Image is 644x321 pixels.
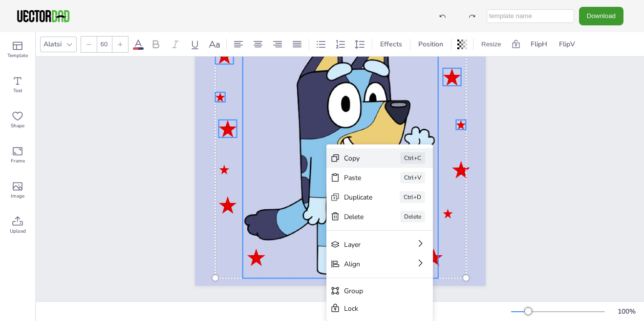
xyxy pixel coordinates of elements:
div: Alatsi [42,38,64,51]
span: Template [7,52,28,60]
span: Image [11,192,24,200]
div: Ctrl+C [400,152,425,164]
div: 100 % [615,307,638,316]
div: Lock [344,304,402,313]
div: Delete [344,212,373,221]
div: Ctrl+D [400,191,425,203]
span: Upload [10,227,26,235]
span: Position [416,40,445,49]
span: FlipH [529,38,549,51]
img: VectorDad-1.png [16,9,71,23]
div: Ctrl+V [400,172,425,183]
button: Download [579,7,623,25]
span: Text [13,87,22,95]
button: Resize [477,37,505,52]
span: Frame [11,157,25,165]
div: Duplicate [344,193,372,202]
div: Copy [344,154,373,163]
div: Group [344,286,402,296]
div: Delete [400,211,425,222]
div: Layer [344,240,388,249]
span: Shape [11,122,24,130]
span: FlipV [557,38,577,51]
div: Align [344,260,388,269]
input: template name [487,9,574,23]
span: Effects [378,40,404,49]
div: Paste [344,173,373,182]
